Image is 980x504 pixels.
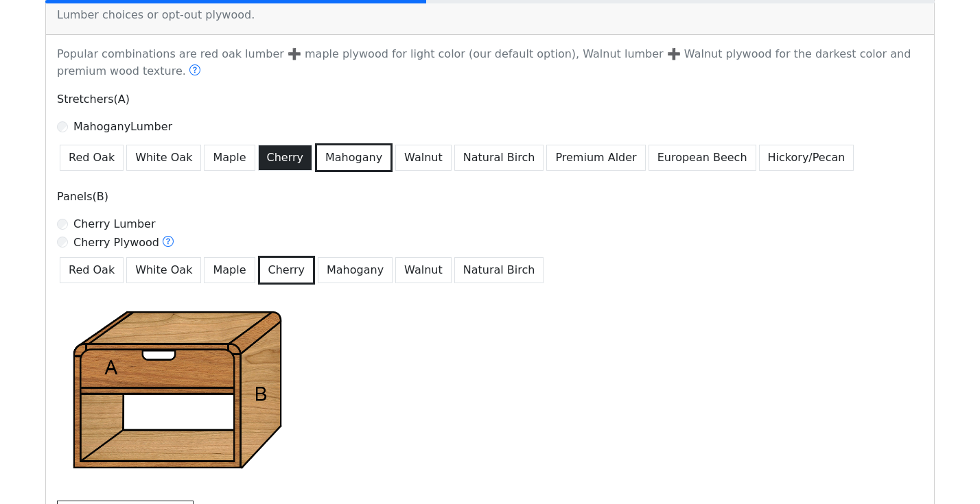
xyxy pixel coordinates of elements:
button: White Oak [126,257,201,283]
label: Cherry Plywood [73,234,174,252]
button: Premium Alder [546,145,645,171]
button: Cherry [258,256,316,285]
button: Do people pick a different wood? [189,62,201,80]
button: Cherry Plywood [162,234,174,252]
span: Stretchers(A) [57,93,130,106]
p: Popular combinations are red oak lumber ➕ maple plywood for light color (our default option), Wal... [49,46,931,80]
img: Structure example - Stretchers(A) [57,301,297,477]
button: Mahogany [315,143,393,172]
button: Walnut [395,145,452,171]
button: Mahogany [318,257,393,283]
button: Natural Birch [454,257,544,283]
button: Cherry [258,145,313,171]
button: Red Oak [60,257,124,283]
button: Red Oak [60,145,124,171]
button: Maple [204,257,255,283]
span: Panels(B) [57,190,108,203]
label: Mahogany Lumber [73,119,172,135]
button: Natural Birch [454,145,544,171]
button: White Oak [126,145,201,171]
div: Lumber choices or opt-out plywood. [57,7,923,23]
button: European Beech [649,145,756,171]
button: Hickory/Pecan [759,145,854,171]
label: Cherry Lumber [73,216,156,232]
button: Walnut [395,257,452,283]
button: Maple [204,145,255,171]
